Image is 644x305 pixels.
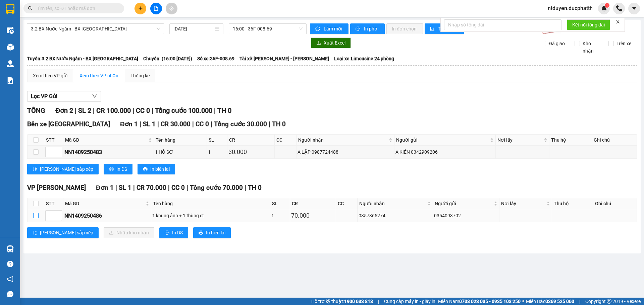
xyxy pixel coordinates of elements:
input: Nhập số tổng đài [444,19,561,30]
span: sort-ascending [33,230,37,236]
span: plus [138,6,143,11]
strong: 0708 023 035 - 0935 103 250 [459,299,521,304]
input: Tìm tên, số ĐT hoặc mã đơn [37,5,116,12]
span: sort-ascending [33,167,37,172]
span: TH 0 [248,184,262,192]
div: A KIẾN 0342909206 [395,148,494,156]
span: Hỗ trợ kỹ thuật: [311,298,373,305]
th: Tên hàng [154,135,207,146]
span: printer [165,230,169,236]
span: In biên lai [206,229,225,236]
span: copyright [607,299,611,304]
span: CR 30.000 [161,120,191,128]
span: Người nhận [359,200,426,207]
span: | [75,106,76,115]
span: ⚪️ [522,300,524,303]
th: SL [270,198,290,209]
span: [PERSON_NAME] sắp xếp [40,229,93,236]
span: Làm mới [324,25,343,32]
span: SL 2 [78,106,91,115]
span: Đã giao [546,40,568,47]
span: Người gửi [435,200,492,207]
span: CC 0 [171,184,185,192]
input: 14/09/2025 [173,25,213,32]
div: 0357365274 [359,212,432,219]
button: Kết nối tổng đài [567,19,610,30]
div: Xem theo VP nhận [79,72,118,79]
span: Lọc VP Gửi [31,92,57,100]
span: | [140,120,141,128]
img: warehouse-icon [7,245,14,252]
sup: 1 [605,3,609,8]
span: In DS [172,229,183,236]
button: printerIn biên lai [138,164,175,174]
span: sync [315,26,321,32]
span: Đơn 1 [96,184,114,192]
span: TỔNG [27,106,45,115]
span: 1 [606,3,608,8]
div: 1 khung ảnh + 1 thùng ct [152,212,269,219]
button: In đơn chọn [386,23,423,34]
th: Ghi chú [593,198,637,209]
span: | [214,106,216,115]
button: Lọc VP Gửi [27,91,101,102]
span: Miền Bắc [526,298,574,305]
img: icon-new-feature [601,5,607,11]
span: Mã GD [65,136,147,144]
div: NN1409250483 [64,148,153,156]
span: aim [169,6,174,11]
div: 70.000 [291,211,335,220]
span: Cung cấp máy in - giấy in: [384,298,436,305]
th: Tên hàng [151,198,270,209]
span: CC 0 [136,106,150,115]
span: Trên xe [614,40,634,47]
td: NN1409250486 [63,209,151,222]
span: SL 1 [143,120,156,128]
span: Tổng cước 70.000 [190,184,243,192]
span: bar-chart [430,26,436,32]
img: warehouse-icon [7,60,14,67]
th: CC [275,135,297,146]
button: plus [135,3,146,14]
span: notification [7,276,13,282]
span: | [93,106,95,115]
span: TH 0 [272,120,286,128]
span: question-circle [7,261,13,267]
span: 16:00 - 36F-008.69 [233,24,303,34]
div: Thống kê [130,72,150,79]
div: Xem theo VP gửi [33,72,67,79]
div: 1 [271,212,289,219]
span: In phơi [364,25,379,32]
span: | [192,120,194,128]
span: Đơn 1 [120,120,138,128]
span: VP [PERSON_NAME] [27,184,86,192]
span: | [152,106,153,115]
span: Nơi lấy [497,136,543,144]
span: CR 70.000 [137,184,166,192]
div: 1 HỒ SƠ [155,148,206,156]
span: Loại xe: Limousine 24 phòng [334,55,394,62]
span: TH 0 [217,106,231,115]
span: | [132,106,134,115]
img: logo-vxr [6,4,14,14]
img: warehouse-icon [7,44,14,51]
span: Bến xe [GEOGRAPHIC_DATA] [27,120,110,128]
span: Xuất Excel [324,39,345,47]
div: 0354093702 [434,212,498,219]
button: downloadXuất Excel [311,37,351,48]
div: NN1409250486 [64,212,150,220]
button: printerIn DS [104,164,132,174]
b: Tuyến: 3.2 BX Nước Ngầm - BX [GEOGRAPHIC_DATA] [27,56,138,61]
button: bar-chartThống kê [425,23,464,34]
span: | [245,184,246,192]
span: message [7,291,13,297]
span: printer [199,230,203,236]
span: Tổng cước 100.000 [155,106,212,115]
th: Thu hộ [552,198,593,209]
span: | [168,184,170,192]
span: Số xe: 36F-008.69 [197,55,234,62]
strong: 1900 633 818 [344,299,373,304]
span: Người nhận [298,136,387,144]
button: printerIn DS [159,227,188,238]
span: | [211,120,212,128]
